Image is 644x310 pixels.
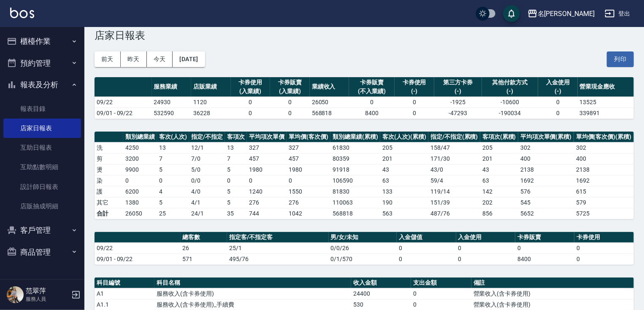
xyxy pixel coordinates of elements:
[330,153,380,164] td: 80359
[349,108,395,119] td: 8400
[3,177,81,197] a: 設計師日報表
[95,197,123,208] td: 其它
[95,30,634,41] h3: 店家日報表
[3,241,81,263] button: 商品管理
[503,5,520,22] button: save
[272,87,308,96] div: (入業績)
[351,87,392,96] div: (不入業績)
[225,175,247,186] td: 0
[3,52,81,74] button: 預約管理
[191,108,231,119] td: 36228
[330,164,380,175] td: 91918
[247,175,287,186] td: 0
[189,175,225,186] td: 0 / 0
[436,87,480,96] div: (-)
[310,97,349,108] td: 26050
[456,232,515,243] th: 入金使用
[480,208,518,219] td: 856
[351,299,411,310] td: 530
[574,197,634,208] td: 579
[349,97,395,108] td: 0
[330,132,380,143] th: 類別總業績(累積)
[482,97,538,108] td: -10600
[95,142,123,153] td: 洗
[231,108,271,119] td: 0
[482,108,538,119] td: -190034
[123,197,157,208] td: 1380
[287,197,330,208] td: 276
[480,142,518,153] td: 205
[471,278,634,288] th: 備註
[227,253,328,264] td: 495/76
[95,243,181,253] td: 09/22
[428,208,480,219] td: 487/76
[434,97,482,108] td: -1925
[95,97,152,108] td: 09/22
[329,232,397,243] th: 男/女/未知
[380,153,428,164] td: 201
[225,132,247,143] th: 客項次
[518,175,574,186] td: 1692
[225,186,247,197] td: 5
[147,51,173,67] button: 今天
[428,142,480,153] td: 158 / 47
[189,132,225,143] th: 指定/不指定
[351,288,411,299] td: 24400
[95,132,634,219] table: a dense table
[123,153,157,164] td: 3200
[189,142,225,153] td: 12 / 1
[428,186,480,197] td: 119 / 14
[411,278,471,288] th: 支出金額
[157,175,189,186] td: 0
[601,6,634,22] button: 登出
[3,138,81,157] a: 互助日報表
[395,108,434,119] td: 0
[95,153,123,164] td: 剪
[484,87,536,96] div: (-)
[157,186,189,197] td: 4
[380,132,428,143] th: 客次(人次)(累積)
[287,142,330,153] td: 327
[247,142,287,153] td: 327
[480,197,518,208] td: 202
[329,253,397,264] td: 0/1/570
[95,232,634,265] table: a dense table
[380,208,428,219] td: 563
[152,77,192,97] th: 服務業績
[3,219,81,241] button: 客戶管理
[428,132,480,143] th: 指定/不指定(累積)
[397,243,456,253] td: 0
[515,243,574,253] td: 0
[287,132,330,143] th: 單均價(客次價)
[157,142,189,153] td: 13
[574,132,634,143] th: 單均價(客次價)(累積)
[189,208,225,219] td: 24/1
[310,108,349,119] td: 568818
[95,186,123,197] td: 護
[26,295,69,303] p: 服務人員
[471,288,634,299] td: 營業收入(含卡券使用)
[471,299,634,310] td: 營業收入(含卡券使用)
[411,288,471,299] td: 0
[456,253,515,264] td: 0
[397,232,456,243] th: 入金儲值
[480,175,518,186] td: 63
[157,132,189,143] th: 客次(人次)
[538,108,578,119] td: 0
[578,77,634,97] th: 營業現金應收
[225,197,247,208] td: 5
[515,232,574,243] th: 卡券販賣
[123,186,157,197] td: 6200
[225,153,247,164] td: 7
[227,243,328,253] td: 25/1
[189,153,225,164] td: 7 / 0
[270,97,310,108] td: 0
[95,108,152,119] td: 09/01 - 09/22
[154,288,351,299] td: 服務收入(含卡券使用)
[152,108,192,119] td: 532590
[395,97,434,108] td: 0
[518,197,574,208] td: 545
[225,208,247,219] td: 35
[157,164,189,175] td: 5
[518,153,574,164] td: 400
